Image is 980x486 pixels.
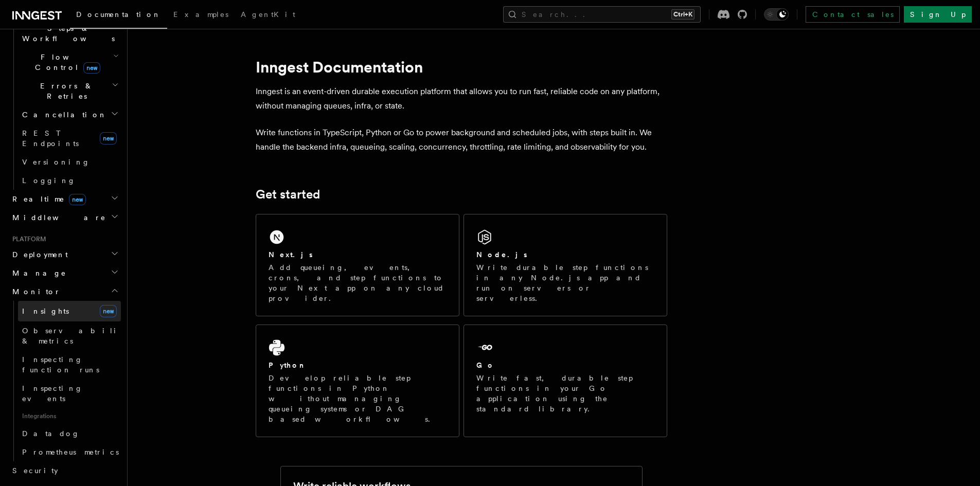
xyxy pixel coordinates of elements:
button: Middleware [8,208,121,227]
a: Inspecting events [18,379,121,408]
a: Datadog [18,424,121,443]
span: Middleware [8,212,106,223]
span: Security [12,466,58,475]
p: Write functions in TypeScript, Python or Go to power background and scheduled jobs, with steps bu... [256,125,667,154]
span: Realtime [8,194,86,204]
a: Examples [167,3,235,28]
h2: Node.js [476,249,527,260]
span: Manage [8,268,66,278]
span: Integrations [18,408,121,424]
button: Realtimenew [8,190,121,208]
span: Flow Control [18,52,113,73]
span: Examples [173,10,228,19]
span: Cancellation [18,110,107,120]
span: Steps & Workflows [18,23,115,44]
span: Versioning [22,158,90,166]
span: Inspecting events [22,384,83,403]
span: new [100,305,117,317]
span: Deployment [8,249,68,260]
h1: Inngest Documentation [256,58,667,76]
h2: Go [476,360,495,370]
a: Security [8,461,121,480]
span: Observability & metrics [22,327,128,345]
a: REST Endpointsnew [18,124,121,153]
span: new [100,132,117,145]
a: Logging [18,171,121,190]
p: Inngest is an event-driven durable execution platform that allows you to run fast, reliable code ... [256,84,667,113]
a: Contact sales [806,6,900,23]
a: Documentation [70,3,167,29]
h2: Next.js [269,249,313,260]
button: Cancellation [18,105,121,124]
a: Next.jsAdd queueing, events, crons, and step functions to your Next app on any cloud provider. [256,214,459,316]
span: REST Endpoints [22,129,79,148]
span: new [83,62,100,74]
a: PythonDevelop reliable step functions in Python without managing queueing systems or DAG based wo... [256,325,459,437]
button: Toggle dark mode [764,8,789,21]
a: GoWrite fast, durable step functions in your Go application using the standard library. [464,325,667,437]
a: Get started [256,187,320,202]
button: Search...Ctrl+K [503,6,701,23]
span: AgentKit [241,10,295,19]
h2: Python [269,360,307,370]
a: Sign Up [904,6,972,23]
span: Prometheus metrics [22,448,119,456]
button: Manage [8,264,121,282]
div: Inngest Functions [8,1,121,190]
a: Observability & metrics [18,321,121,350]
div: Monitor [8,301,121,461]
a: Prometheus metrics [18,443,121,461]
span: Errors & Retries [18,81,112,101]
a: Node.jsWrite durable step functions in any Node.js app and run on servers or serverless. [464,214,667,316]
span: Monitor [8,286,61,297]
kbd: Ctrl+K [671,9,694,20]
p: Add queueing, events, crons, and step functions to your Next app on any cloud provider. [269,262,447,303]
button: Steps & Workflows [18,19,121,48]
span: Datadog [22,429,80,438]
a: Versioning [18,153,121,171]
button: Errors & Retries [18,77,121,105]
span: Inspecting function runs [22,355,99,374]
p: Develop reliable step functions in Python without managing queueing systems or DAG based workflows. [269,373,447,424]
a: AgentKit [235,3,301,28]
span: new [69,194,86,205]
span: Logging [22,176,76,185]
p: Write fast, durable step functions in your Go application using the standard library. [476,373,654,414]
a: Inspecting function runs [18,350,121,379]
button: Monitor [8,282,121,301]
span: Documentation [76,10,161,19]
span: Insights [22,307,69,315]
p: Write durable step functions in any Node.js app and run on servers or serverless. [476,262,654,303]
a: Insightsnew [18,301,121,321]
span: Platform [8,235,46,243]
button: Deployment [8,245,121,264]
button: Flow Controlnew [18,48,121,77]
